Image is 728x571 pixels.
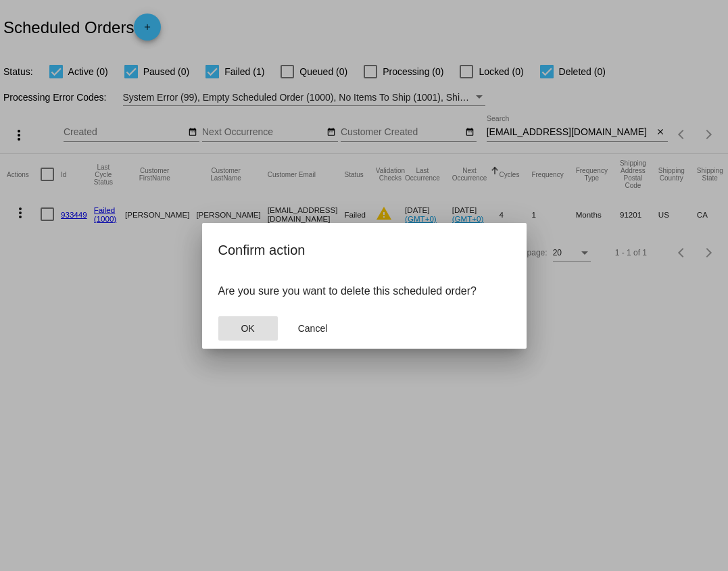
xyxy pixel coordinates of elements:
button: Close dialog [218,316,278,341]
span: OK [241,323,254,334]
p: Are you sure you want to delete this scheduled order? [218,285,510,297]
span: Cancel [298,323,328,334]
button: Close dialog [283,316,343,341]
h2: Confirm action [218,239,510,261]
